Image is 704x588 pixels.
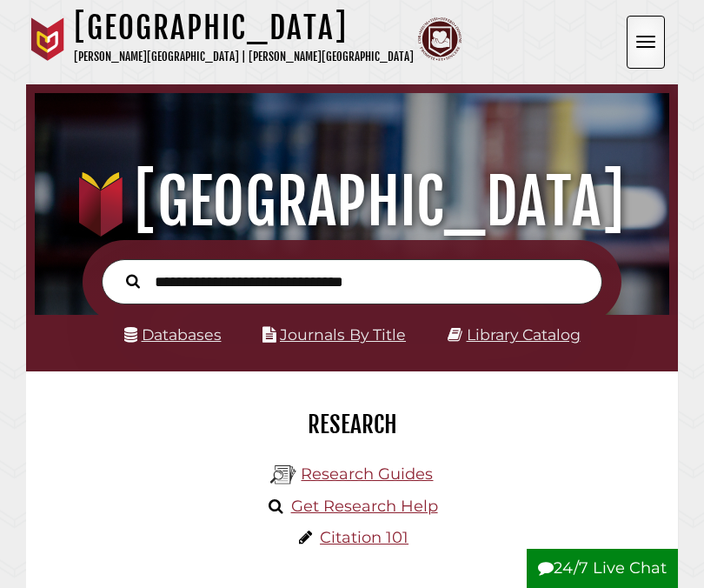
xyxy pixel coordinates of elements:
h1: [GEOGRAPHIC_DATA] [45,164,659,240]
button: Search [117,270,149,291]
p: [PERSON_NAME][GEOGRAPHIC_DATA] | [PERSON_NAME][GEOGRAPHIC_DATA] [74,47,414,67]
h1: [GEOGRAPHIC_DATA] [74,9,414,47]
a: Library Catalog [467,325,581,344]
i: Search [126,274,140,290]
a: Journals By Title [280,325,406,344]
a: Databases [124,325,222,344]
img: Hekman Library Logo [270,462,296,488]
img: Calvin Theological Seminary [418,17,462,61]
img: Calvin University [26,17,70,61]
a: Research Guides [301,464,433,484]
a: Get Research Help [291,497,438,516]
h2: Research [39,410,665,439]
a: Citation 101 [320,528,408,547]
button: Open the menu [627,16,665,69]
